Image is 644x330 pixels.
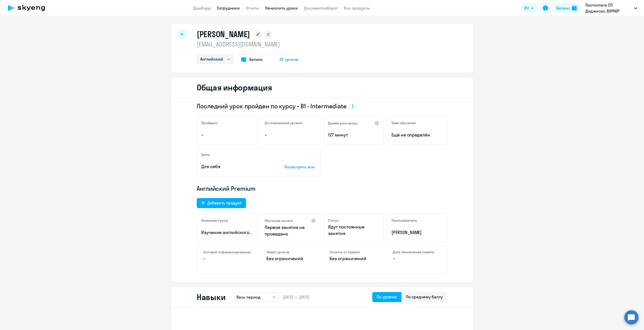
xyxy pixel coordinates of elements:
[265,224,316,237] p: Первое занятие не проведено
[203,255,251,262] p: –
[201,121,218,125] h5: Пройдено
[284,164,316,170] p: Посмотреть все
[572,6,577,11] img: balance
[583,2,640,14] button: Постоплата СП Диджитал, ВОРНЕР МЬЮЗИК, ООО
[249,56,263,62] span: Баланс
[201,229,253,236] p: Изучение английского языка для общих целей
[201,163,269,170] p: Для себя
[377,294,397,300] div: По уровню
[197,184,256,193] span: Английский Premium
[265,6,298,11] a: Начислить уроки
[330,255,378,262] p: Без ограничений
[233,292,279,302] button: Весь период
[265,121,302,125] h5: До повышения уровня
[328,218,339,223] h5: Статус
[203,250,251,254] h4: Условия софинансирования
[524,5,529,11] span: RU
[197,82,272,92] h2: Общая информация
[521,3,537,13] button: RU
[201,132,253,138] p: –
[585,2,632,14] p: Постоплата СП Диджитал, ВОРНЕР МЬЮЗИК, ООО
[246,6,259,11] a: Отчеты
[201,218,228,223] h5: Название курса
[406,294,443,300] div: По среднему баллу
[344,6,370,11] a: Все продукты
[197,198,246,208] button: Добавить продукт
[236,294,261,300] p: Весь период
[391,121,416,125] h5: Темп обучения
[393,250,441,254] h4: Дата обновления лимита
[328,224,379,237] p: Идут постоянные занятия
[265,132,316,138] p: –
[193,6,211,11] a: Дашборд
[391,218,417,223] h5: Преподаватель
[266,255,314,262] p: Без ограничений
[197,102,347,110] span: Последний урок пройден по курсу • B1 - Intermediate
[201,152,210,157] h5: Цели
[283,294,309,300] span: [DATE] — [DATE]
[328,121,357,125] h5: Время разговора
[197,40,302,48] p: [EMAIL_ADDRESS][DOMAIN_NAME]
[207,200,242,206] div: Добавить продукт
[266,250,314,254] h4: Лимит уроков
[556,5,570,11] div: Баланс
[197,292,225,302] h2: Навыки
[265,218,293,223] h5: Обучение начато
[391,132,443,138] span: Ещё не определён
[197,29,250,39] h1: [PERSON_NAME]
[393,255,441,262] p: –
[217,6,240,11] a: Сотрудники
[391,229,443,236] p: [PERSON_NAME]
[304,6,338,11] a: Документооборот
[328,132,379,138] p: 127 минут
[279,56,298,62] span: 20 уроков
[553,3,580,13] button: Балансbalance
[330,250,378,254] h4: Остаток от лимита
